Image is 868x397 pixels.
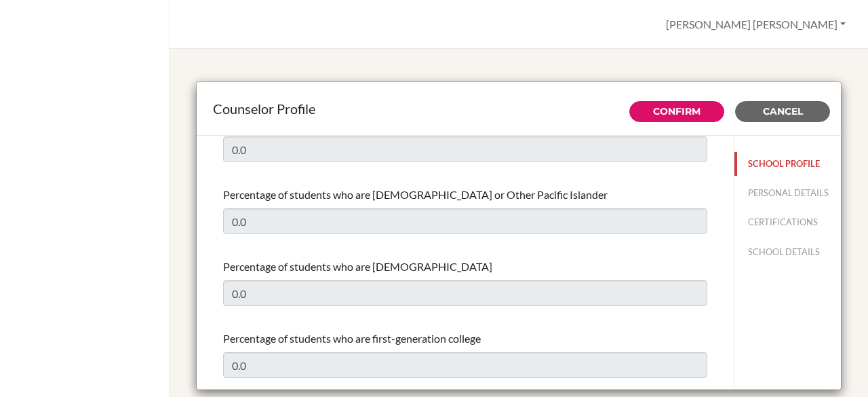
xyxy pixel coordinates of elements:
[734,210,841,234] button: CERTIFICATIONS
[223,332,481,345] span: Percentage of students who are first-generation college
[734,240,841,264] button: SCHOOL DETAILS
[734,152,841,176] button: SCHOOL PROFILE
[213,98,825,119] div: Counselor Profile
[223,188,608,201] span: Percentage of students who are [DEMOGRAPHIC_DATA] or Other Pacific Islander
[223,260,492,273] span: Percentage of students who are [DEMOGRAPHIC_DATA]
[734,181,841,205] button: PERSONAL DETAILS
[660,12,852,37] button: [PERSON_NAME] [PERSON_NAME]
